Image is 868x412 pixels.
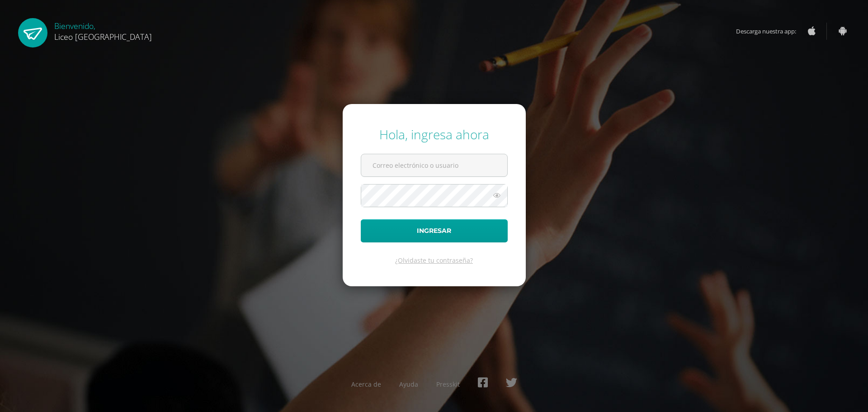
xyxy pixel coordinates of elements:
a: ¿Olvidaste tu contraseña? [395,256,473,265]
span: Liceo [GEOGRAPHIC_DATA] [54,31,152,42]
input: Correo electrónico o usuario [361,154,507,176]
div: Hola, ingresa ahora [361,126,508,143]
span: Descarga nuestra app: [736,23,805,40]
div: Bienvenido, [54,18,152,42]
a: Ayuda [399,380,418,388]
a: Acerca de [351,380,381,388]
a: Presskit [436,380,460,388]
button: Ingresar [361,219,508,242]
